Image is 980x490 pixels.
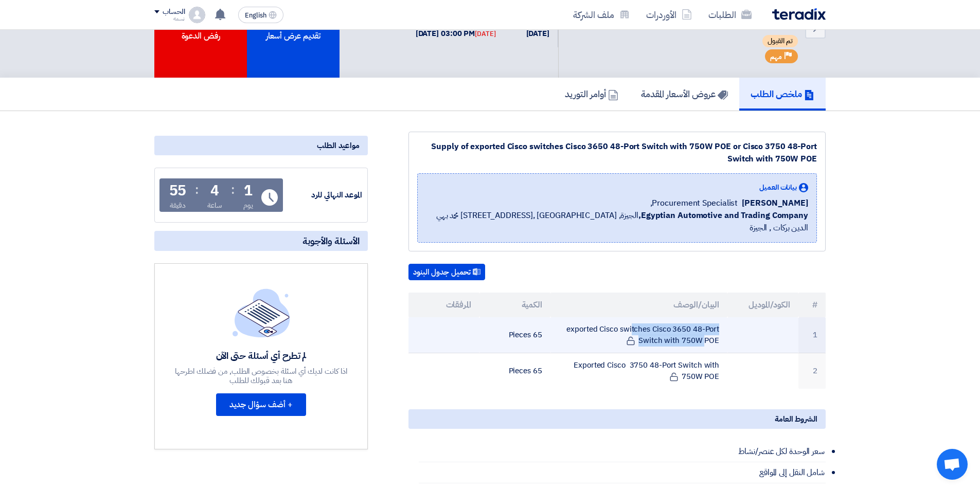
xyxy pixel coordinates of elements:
td: 65 Pieces [479,353,550,389]
div: نسمه [154,16,185,22]
button: + أضف سؤال جديد [216,393,306,416]
span: الجيزة, [GEOGRAPHIC_DATA] ,[STREET_ADDRESS] محمد بهي الدين بركات , الجيزة [426,209,808,234]
th: الكمية [479,293,550,317]
td: exported Cisco switches Cisco 3650 48-Port Switch with 750W POE [550,317,728,353]
div: ساعة [207,200,222,211]
th: المرفقات [408,293,479,317]
div: Open chat [937,449,968,480]
div: اذا كانت لديك أي اسئلة بخصوص الطلب, من فضلك اطرحها هنا بعد قبولك للطلب [174,367,349,385]
td: 65 Pieces [479,317,550,353]
b: Egyptian Automotive and Trading Company, [638,209,808,222]
div: لم تطرح أي أسئلة حتى الآن [174,350,349,361]
span: Procurement Specialist, [650,197,738,209]
div: الحساب [163,8,185,16]
div: : [231,180,235,199]
td: 2 [798,353,826,389]
div: دقيقة [170,200,186,211]
img: profile_test.png [189,7,205,23]
a: الطلبات [700,3,760,27]
span: تم القبول [762,35,798,47]
span: English [245,12,266,19]
div: 1 [244,184,253,198]
div: مواعيد الطلب [154,136,368,155]
span: الشروط العامة [775,413,817,425]
h5: أوامر التوريد [565,88,618,100]
div: يوم [243,200,253,211]
th: البيان/الوصف [550,293,728,317]
button: English [238,7,283,23]
span: الأسئلة والأجوبة [302,235,360,247]
a: ملف الشركة [565,3,638,27]
div: Supply of exported Cisco switches Cisco 3650 48-Port Switch with 750W POE or Cisco 3750 48-Port S... [417,140,817,165]
img: empty_state_list.svg [233,288,290,337]
div: 4 [210,184,219,198]
span: [PERSON_NAME] [742,197,808,209]
button: تحميل جدول البنود [408,264,485,280]
div: 55 [169,184,187,198]
div: [DATE] [512,28,549,40]
div: [DATE] 03:00 PM [416,28,496,40]
div: الموعد النهائي للرد [285,189,362,201]
li: سعر الوحدة لكل عنصر/نشاط [419,441,826,462]
span: مهم [770,52,782,62]
span: بيانات العميل [759,182,797,193]
td: Exported Cisco 3750 48-Port Switch with 750W POE [550,353,728,389]
a: أوامر التوريد [554,78,630,111]
img: Teradix logo [772,8,826,20]
a: ملخص الطلب [739,78,826,111]
td: 1 [798,317,826,353]
a: عروض الأسعار المقدمة [630,78,739,111]
th: الكود/الموديل [727,293,798,317]
div: : [195,180,199,199]
li: شامل النقل إلى المواقع [419,462,826,483]
div: [DATE] [475,29,495,39]
h5: ملخص الطلب [751,88,814,100]
th: # [798,293,826,317]
a: الأوردرات [638,3,700,27]
h5: عروض الأسعار المقدمة [641,88,728,100]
